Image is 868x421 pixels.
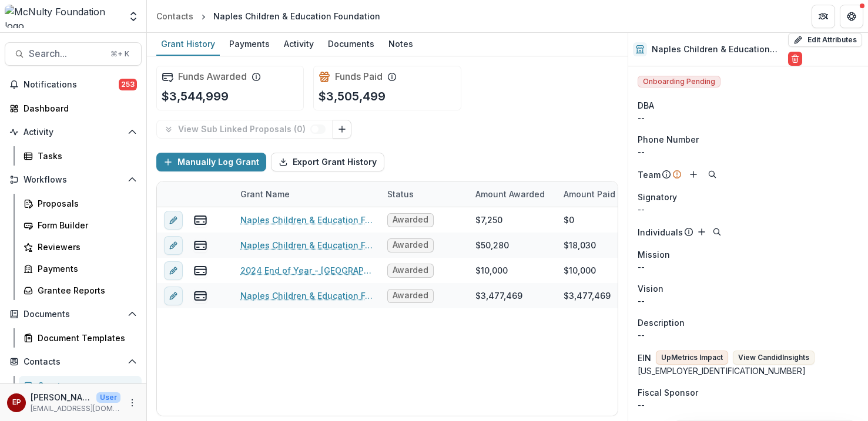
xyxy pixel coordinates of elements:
[38,284,132,297] div: Grantee Reports
[564,239,596,251] div: $18,030
[564,214,574,226] div: $0
[233,188,297,200] div: Grant Name
[24,102,132,114] div: Dashboard
[156,35,220,52] div: Grant History
[152,8,198,25] a: Contacts
[19,328,142,348] a: Document Templates
[156,153,266,171] button: Manually Log Grant
[193,213,207,227] button: view-payments
[19,259,142,278] a: Payments
[156,10,193,22] div: Contacts
[638,203,859,215] div: --
[393,240,428,250] span: Awarded
[475,289,522,302] div: $3,477,469
[384,35,418,52] div: Notes
[468,181,557,207] div: Amount Awarded
[224,35,274,52] div: Payments
[705,167,719,181] button: Search
[213,10,380,22] div: Naples Children & Education Foundation
[125,396,139,410] button: More
[5,170,142,189] button: Open Workflows
[468,188,552,200] div: Amount Awarded
[638,146,859,158] div: --
[840,5,863,28] button: Get Help
[152,8,385,25] nav: breadcrumb
[335,71,383,82] h2: Funds Paid
[475,264,508,277] div: $10,000
[638,133,699,146] span: Phone Number
[279,33,319,56] a: Activity
[164,261,183,280] button: edit
[638,386,698,399] span: Fiscal Sponsor
[710,225,724,239] button: Search
[12,399,21,406] div: esther park
[380,181,468,207] div: Status
[96,392,120,403] p: User
[695,225,709,239] button: Add
[638,99,654,112] span: DBA
[475,239,509,251] div: $50,280
[164,211,183,230] button: edit
[638,248,670,261] span: Mission
[323,33,379,56] a: Documents
[240,264,373,277] a: 2024 End of Year - [GEOGRAPHIC_DATA] Children & Education Foundation
[19,194,142,213] a: Proposals
[788,33,862,47] button: Edit Attributes
[29,48,103,59] span: Search...
[108,48,132,60] div: ⌘ + K
[812,5,835,28] button: Partners
[271,153,384,171] button: Export Grant History
[164,236,183,255] button: edit
[5,99,142,118] a: Dashboard
[564,264,596,277] div: $10,000
[156,33,220,56] a: Grant History
[193,238,207,252] button: view-payments
[5,123,142,142] button: Open Activity
[638,295,859,307] p: --
[393,215,428,225] span: Awarded
[38,219,132,231] div: Form Builder
[638,169,661,181] p: Team
[279,35,319,52] div: Activity
[162,87,229,105] p: $3,544,999
[19,237,142,257] a: Reviewers
[638,329,859,341] p: --
[31,403,120,414] p: [EMAIL_ADDRESS][DOMAIN_NAME]
[178,124,310,134] p: View Sub Linked Proposals ( 0 )
[380,188,421,200] div: Status
[733,351,815,365] button: View CandidInsights
[319,87,386,105] p: $3,505,499
[24,357,123,367] span: Contacts
[638,261,859,273] p: --
[638,112,859,124] div: --
[652,45,783,55] h2: Naples Children & Education Foundation
[393,291,428,301] span: Awarded
[38,262,132,275] div: Payments
[125,5,142,28] button: Open entity switcher
[564,188,615,200] p: Amount Paid
[638,76,720,87] span: Onboarding Pending
[19,376,142,395] a: Grantees
[24,309,123,319] span: Documents
[24,80,119,90] span: Notifications
[240,289,373,302] a: Naples Children & Education Foundation Grants
[119,79,137,90] span: 253
[193,289,207,303] button: view-payments
[638,226,683,238] p: Individuals
[638,399,859,411] div: --
[24,175,123,185] span: Workflows
[638,282,663,295] span: Vision
[38,241,132,253] div: Reviewers
[5,5,120,28] img: McNulty Foundation logo
[557,181,645,207] div: Amount Paid
[638,352,651,364] p: EIN
[788,52,802,66] button: Delete
[224,33,274,56] a: Payments
[233,181,380,207] div: Grant Name
[564,289,611,302] div: $3,477,469
[24,127,123,137] span: Activity
[240,214,373,226] a: Naples Children & Education Foundation - 2026 event
[656,351,728,365] button: UpMetrics Impact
